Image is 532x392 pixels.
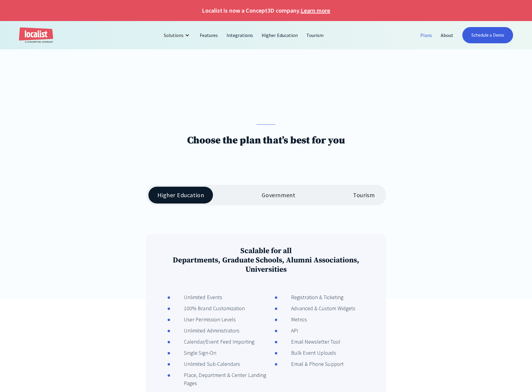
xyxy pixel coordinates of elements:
div: Government [262,191,295,199]
div: Registration & Ticketing [278,293,344,301]
a: Integrations [222,28,257,42]
div: Email & Phone Support [278,360,344,368]
a: home [19,27,53,43]
div: Unlimited Administrators [170,326,239,335]
div: Place, Department & Center Landing Pages [170,371,269,387]
a: About [436,28,458,42]
h1: Choose the plan that’s best for you [187,134,345,147]
div: Single Sign-On [170,349,216,357]
div: Email Newsletter Tool [278,338,341,346]
div: 100% Brand Customization [170,304,245,312]
h3: Scalable for all Departments, Graduate Schools, Alumni Associations, Universities [155,246,377,274]
a: Learn more [301,6,330,15]
div: Higher Education [157,191,204,199]
a: Features [196,28,222,42]
a: Schedule a Demo [462,27,513,43]
div: Solutions [159,28,196,42]
div: Unlimited Sub-Calendars [170,360,240,368]
div: Calendar/Event Feed Importing [170,338,254,346]
div: Advanced & Custom Widgets [278,304,355,312]
div: Unlimited Events [170,293,222,301]
a: Higher Education [257,28,302,42]
div: Solutions [164,32,184,39]
div: API [278,326,298,335]
a: Plans [416,28,436,42]
div: User Permission Levels [170,315,236,323]
a: Tourism [302,28,328,42]
div: Tourism [353,191,375,199]
div: Bulk Event Uploads [278,349,336,357]
div: Metrics [278,315,307,323]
